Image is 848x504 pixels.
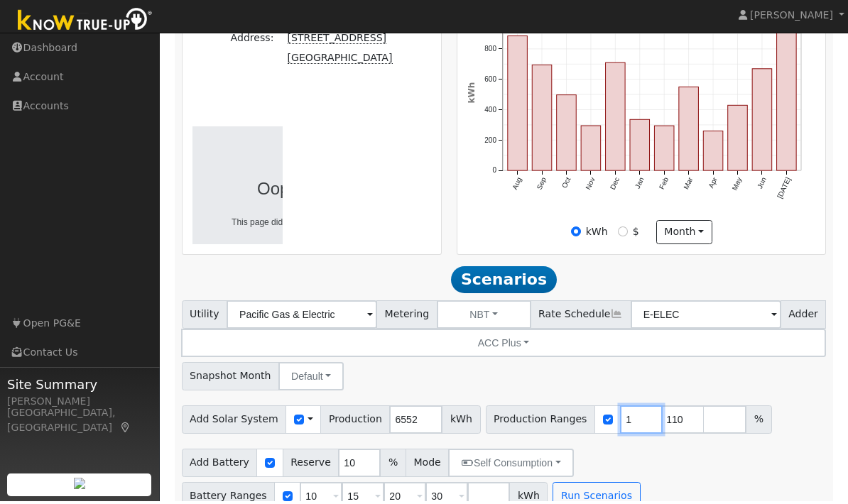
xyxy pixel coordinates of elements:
label: kWh [586,227,608,242]
div: [PERSON_NAME] [7,397,152,412]
img: Know True-Up [11,8,160,40]
img: retrieve [74,481,85,492]
text: 200 [484,139,496,147]
input: Select a Utility [227,303,377,332]
span: Site Summary [7,378,152,397]
rect: onclick="" [654,128,674,173]
span: Utility [182,303,228,332]
label: $ [633,227,639,242]
span: Mode [406,451,449,480]
input: kWh [571,229,581,239]
text: Dec [609,179,621,194]
span: Snapshot Month [182,365,280,393]
text: 800 [484,48,496,55]
span: Adder [781,303,827,332]
rect: onclick="" [728,108,748,173]
rect: onclick="" [532,67,552,173]
span: % [746,408,771,437]
span: Add Solar System [182,408,287,437]
span: Scenarios [451,269,558,295]
span: Rate Schedule [531,303,631,332]
span: [PERSON_NAME] [750,12,833,23]
button: NBT [437,303,531,332]
text: Oct [560,179,572,192]
rect: onclick="" [752,72,772,174]
text: 0 [492,169,496,177]
rect: onclick="" [703,134,723,174]
rect: onclick="" [679,89,699,173]
text: May [731,179,744,195]
span: Reserve [283,451,339,480]
div: This page didn't load Google Maps correctly. See the JavaScript console for technical details. [232,219,511,231]
text: kWh [467,85,477,106]
a: Map [119,424,132,436]
span: Metering [376,303,437,332]
span: Add Battery [182,451,258,480]
div: [GEOGRAPHIC_DATA], [GEOGRAPHIC_DATA] [7,408,152,438]
text: 600 [484,78,496,86]
span: Production [320,408,390,437]
text: Sep [535,179,548,194]
button: ACC Plus [181,332,827,360]
button: Default [278,365,344,393]
span: Production Ranges [486,408,595,437]
text: Jun [756,179,768,192]
input: Select a Rate Schedule [631,303,781,332]
rect: onclick="" [508,38,528,173]
div: Oops! Something went wrong. [232,179,511,204]
input: $ [618,229,628,239]
span: kWh [442,408,480,437]
text: Apr [707,179,719,192]
rect: onclick="" [581,128,601,173]
button: Self Consumption [448,451,573,480]
text: Aug [511,179,523,194]
text: Feb [658,179,670,194]
text: Jan [634,179,646,192]
text: 400 [484,109,496,116]
text: [DATE] [776,179,792,202]
rect: onclick="" [630,122,650,173]
text: Mar [682,179,695,194]
text: Nov [584,179,596,194]
span: % [380,451,406,480]
td: Address: [228,31,285,50]
rect: onclick="" [606,65,626,173]
rect: onclick="" [557,98,577,174]
button: month [656,223,712,247]
rect: onclick="" [777,32,797,173]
